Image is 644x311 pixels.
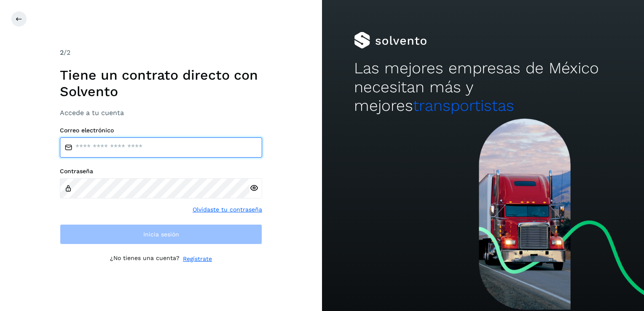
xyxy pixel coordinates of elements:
p: ¿No tienes una cuenta? [110,255,180,263]
span: Inicia sesión [143,231,179,237]
h3: Accede a tu cuenta [60,109,262,117]
span: transportistas [413,97,514,115]
label: Correo electrónico [60,127,262,134]
a: Olvidaste tu contraseña [193,205,262,214]
button: Inicia sesión [60,224,262,244]
div: /2 [60,48,262,58]
h2: Las mejores empresas de México necesitan más y mejores [354,59,612,115]
span: 2 [60,48,64,56]
label: Contraseña [60,168,262,175]
h1: Tiene un contrato directo con Solvento [60,67,262,99]
a: Regístrate [183,255,212,263]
